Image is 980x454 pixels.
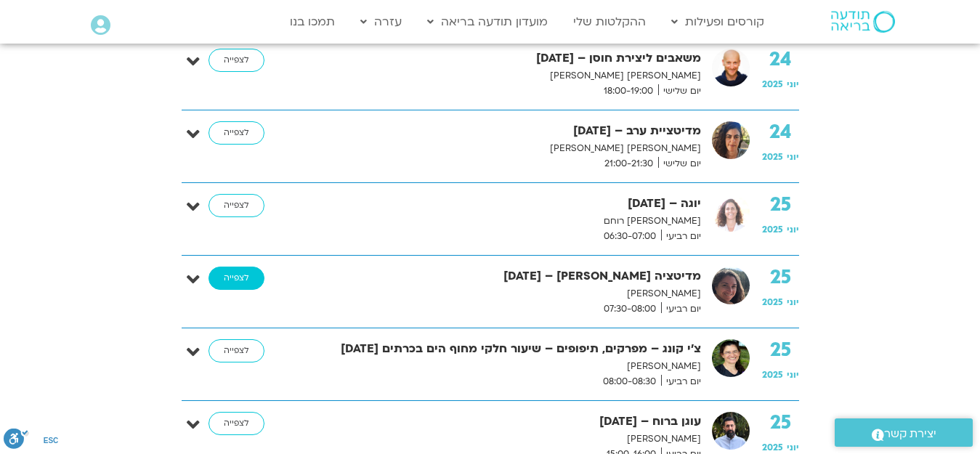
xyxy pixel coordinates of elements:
[320,412,701,431] strong: עוגן ברוח – [DATE]
[320,141,701,156] p: [PERSON_NAME] [PERSON_NAME]
[787,442,799,453] span: יוני
[658,84,701,99] span: יום שלישי
[762,49,799,70] strong: 24
[320,359,701,374] p: [PERSON_NAME]
[598,374,661,389] span: 08:00-08:30
[831,11,895,33] img: תודעה בריאה
[664,8,772,36] a: קורסים ופעילות
[320,194,701,214] strong: יוגה – [DATE]
[762,267,799,288] strong: 25
[762,296,783,308] span: 2025
[599,156,658,171] span: 21:00-21:30
[661,301,701,317] span: יום רביעי
[208,121,264,145] a: לצפייה
[787,369,799,381] span: יוני
[787,296,799,308] span: יוני
[661,374,701,389] span: יום רביעי
[762,78,783,90] span: 2025
[320,49,701,68] strong: משאבים ליצירת חוסן – [DATE]
[787,151,799,163] span: יוני
[320,68,701,84] p: [PERSON_NAME] [PERSON_NAME]
[762,194,799,216] strong: 25
[762,339,799,361] strong: 25
[762,151,783,163] span: 2025
[208,267,264,290] a: לצפייה
[787,224,799,235] span: יוני
[762,121,799,143] strong: 24
[599,301,661,317] span: 07:30-08:00
[320,286,701,301] p: [PERSON_NAME]
[208,49,264,72] a: לצפייה
[283,8,342,36] a: תמכו בנו
[320,339,701,359] strong: צ’י קונג – מפרקים, תיפופים – שיעור חלקי מחוף הים בכרתים [DATE]
[320,267,701,286] strong: מדיטציה [PERSON_NAME] – [DATE]
[762,412,799,434] strong: 25
[566,8,653,36] a: ההקלטות שלי
[599,229,661,244] span: 06:30-07:00
[320,431,701,447] p: [PERSON_NAME]
[320,121,701,141] strong: מדיטציית ערב – [DATE]
[762,224,783,235] span: 2025
[208,339,264,362] a: לצפייה
[353,8,409,36] a: עזרה
[420,8,555,36] a: מועדון תודעה בריאה
[320,214,701,229] p: [PERSON_NAME] רוחם
[884,424,936,444] span: יצירת קשר
[787,78,799,90] span: יוני
[208,412,264,435] a: לצפייה
[661,229,701,244] span: יום רביעי
[762,442,783,453] span: 2025
[208,194,264,217] a: לצפייה
[658,156,701,171] span: יום שלישי
[835,418,973,447] a: יצירת קשר
[599,84,658,99] span: 18:00-19:00
[762,369,783,381] span: 2025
